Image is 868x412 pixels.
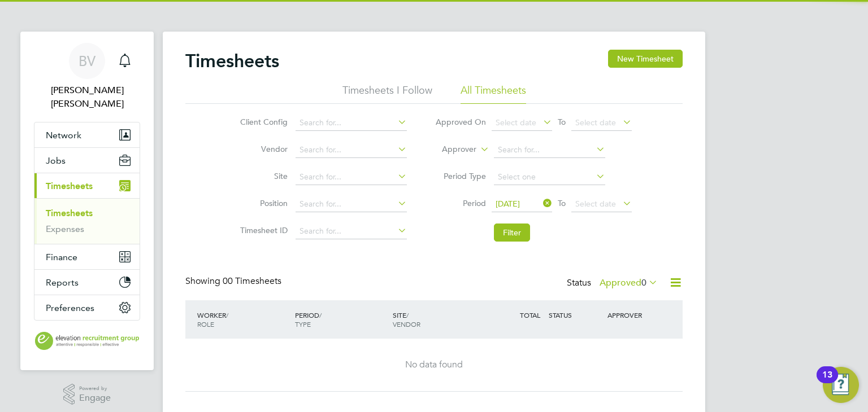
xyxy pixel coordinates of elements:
[20,32,154,370] nav: Main navigation
[608,50,683,68] button: New Timesheet
[46,277,79,288] span: Reports
[822,375,832,389] div: 13
[34,148,140,173] button: Jobs
[390,305,488,334] div: SITE
[46,181,93,191] span: Timesheets
[46,208,93,218] a: Timesheets
[296,223,407,239] input: Search for...
[496,117,536,128] span: Select date
[520,310,540,319] span: TOTAL
[63,384,111,405] a: Powered byEngage
[185,275,284,287] div: Showing
[34,84,140,111] span: Bethany Louise Vaines
[823,367,859,403] button: Open Resource Center, 13 new notifications
[35,332,139,350] img: elevationrecruitmentgroup-logo-retina.png
[34,332,140,350] a: Go to home page
[34,122,140,147] button: Network
[319,310,322,319] span: /
[435,117,486,127] label: Approved On
[46,303,94,313] span: Preferences
[46,155,66,166] span: Jobs
[641,277,646,288] span: 0
[435,198,486,208] label: Period
[575,199,616,209] span: Select date
[34,244,140,269] button: Finance
[185,50,279,72] h2: Timesheets
[46,223,84,234] a: Expenses
[605,305,663,325] div: APPROVER
[554,196,569,211] span: To
[296,115,407,131] input: Search for...
[34,270,140,295] button: Reports
[494,169,605,185] input: Select one
[237,198,288,208] label: Position
[194,305,292,334] div: WORKER
[546,305,605,325] div: STATUS
[494,142,605,158] input: Search for...
[295,319,311,328] span: TYPE
[296,142,407,158] input: Search for...
[496,199,520,209] span: [DATE]
[237,171,288,181] label: Site
[197,319,214,328] span: ROLE
[296,196,407,212] input: Search for...
[296,169,407,185] input: Search for...
[237,144,288,154] label: Vendor
[34,295,140,320] button: Preferences
[567,275,660,291] div: Status
[554,115,569,129] span: To
[342,84,432,104] li: Timesheets I Follow
[292,305,390,334] div: PERIOD
[79,384,111,393] span: Powered by
[461,84,526,104] li: All Timesheets
[34,173,140,198] button: Timesheets
[435,171,486,181] label: Period Type
[34,198,140,244] div: Timesheets
[226,310,228,319] span: /
[237,225,288,235] label: Timesheet ID
[46,252,77,262] span: Finance
[79,393,111,403] span: Engage
[575,117,616,128] span: Select date
[34,43,140,111] a: BV[PERSON_NAME] [PERSON_NAME]
[406,310,409,319] span: /
[237,117,288,127] label: Client Config
[393,319,420,328] span: VENDOR
[197,359,671,371] div: No data found
[79,54,96,68] span: BV
[600,277,658,288] label: Approved
[494,223,530,242] button: Filter
[46,130,81,141] span: Network
[223,275,281,287] span: 00 Timesheets
[426,144,476,155] label: Approver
